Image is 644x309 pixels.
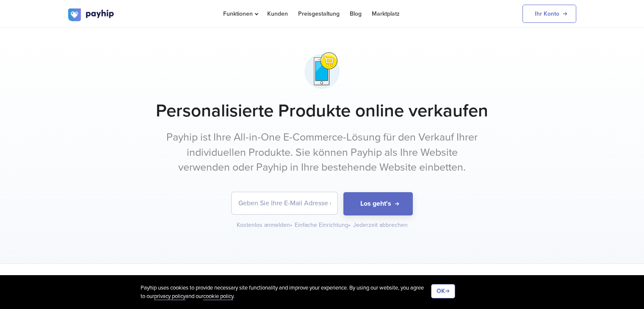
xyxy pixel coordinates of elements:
[223,10,257,17] span: Funktionen
[68,8,115,21] img: logo.svg
[154,293,185,300] a: privacy policy
[163,130,481,175] p: Payhip ist Ihre All-in-One E-Commerce-Lösung für den Verkauf Ihrer individuellen Produkte. Sie kö...
[522,5,576,23] a: Ihr Konto
[203,293,233,300] a: cookie policy
[232,192,337,214] input: Geben Sie Ihre E-Mail Adresse ein
[68,100,576,121] h1: Personalisierte Produkte online verkaufen
[301,49,343,92] img: phone-app-shop-1-gjgog5l6q35667je1tgaw7.png
[343,192,413,215] button: Los geht's
[348,221,351,229] span: •
[431,284,455,298] button: OK
[353,221,408,229] div: Jederzeit abbrechen
[290,221,292,229] span: •
[141,284,431,301] div: Payhip uses cookies to provide necessary site functionality and improve your experience. By using...
[237,221,293,229] div: Kostenlos anmelden
[295,221,351,229] div: Einfache Einrichtung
